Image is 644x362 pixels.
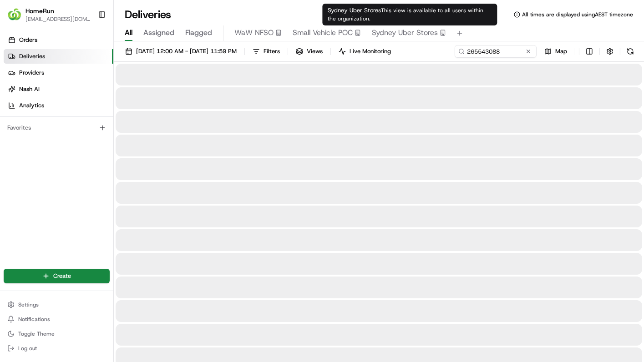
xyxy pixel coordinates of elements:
button: [EMAIL_ADDRESS][DOMAIN_NAME] [25,15,91,23]
a: Providers [4,65,113,80]
span: WaW NFSO [234,27,274,38]
span: Notifications [18,316,50,323]
img: HomeRun [7,7,22,22]
div: Favorites [4,121,110,135]
button: Refresh [624,45,637,58]
button: Views [292,45,327,58]
button: Live Monitoring [335,45,395,58]
span: Orders [19,36,37,44]
button: Log out [4,342,110,355]
span: Small Vehicle POC [293,27,353,38]
span: Create [53,272,71,280]
span: Map [555,47,567,55]
h1: Deliveries [125,7,171,22]
a: Nash AI [4,82,113,96]
span: Flagged [185,27,212,38]
span: Analytics [19,101,44,110]
span: Assigned [143,27,174,38]
button: HomeRunHomeRun[EMAIL_ADDRESS][DOMAIN_NAME] [4,4,94,25]
span: This view is available to all users within the organization. [328,7,483,22]
span: Providers [19,69,44,77]
button: Create [4,269,110,283]
span: Sydney Uber Stores [372,27,438,38]
span: Deliveries [19,52,45,60]
input: Type to search [455,45,537,58]
a: Analytics [4,98,113,113]
button: Filters [248,45,284,58]
a: Orders [4,33,113,47]
div: Sydney Uber Stores [322,4,497,25]
button: Map [540,45,571,58]
span: Log out [18,345,37,352]
span: All [125,27,132,38]
button: Notifications [4,313,110,326]
button: HomeRun [25,6,54,15]
button: Settings [4,298,110,311]
span: Filters [264,47,280,55]
span: Live Monitoring [350,47,391,55]
span: Toggle Theme [18,330,55,337]
span: All times are displayed using AEST timezone [522,11,633,18]
span: [DATE] 12:00 AM - [DATE] 11:59 PM [136,47,237,55]
button: Toggle Theme [4,327,110,340]
a: Deliveries [4,49,113,64]
span: Nash AI [19,85,40,93]
span: Settings [18,301,39,308]
span: Views [307,47,323,55]
button: [DATE] 12:00 AM - [DATE] 11:59 PM [121,45,241,58]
